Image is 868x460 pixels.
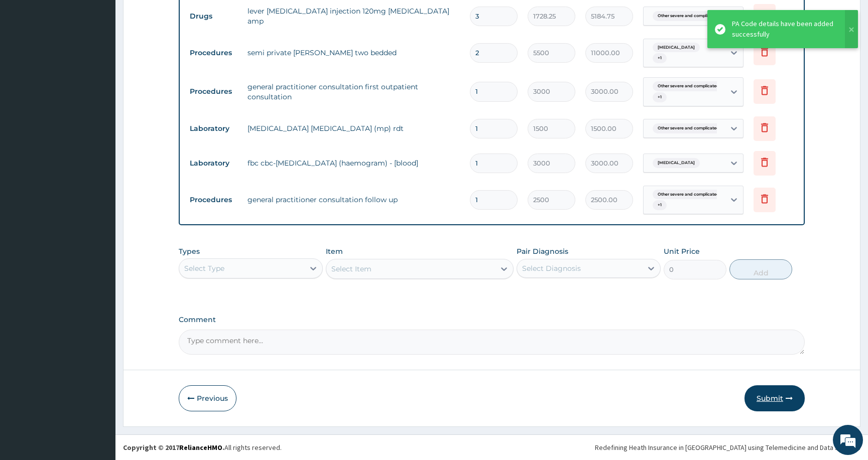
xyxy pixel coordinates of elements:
[653,123,731,133] span: Other severe and complicated P...
[242,1,465,31] td: lever [MEDICAL_DATA] injection 120mg [MEDICAL_DATA] amp
[185,119,242,138] td: Laboratory
[242,77,465,107] td: general practitioner consultation first outpatient consultation
[242,118,465,138] td: [MEDICAL_DATA] [MEDICAL_DATA] (mp) rdt
[185,44,242,62] td: Procedures
[653,81,731,91] span: Other severe and complicated P...
[179,443,222,452] a: RelianceHMO
[185,82,242,101] td: Procedures
[115,434,868,460] footer: All rights reserved.
[5,274,191,309] textarea: Type your message and hit 'Enter'
[745,385,805,411] button: Submit
[653,43,700,53] span: [MEDICAL_DATA]
[19,50,41,75] img: d_794563401_company_1708531726252_794563401
[729,259,792,279] button: Add
[179,247,200,256] label: Types
[185,154,242,173] td: Laboratory
[732,19,835,40] div: PA Code details have been added successfully
[664,246,700,256] label: Unit Price
[242,43,465,63] td: semi private [PERSON_NAME] two bedded
[653,190,731,200] span: Other severe and complicated P...
[179,316,805,324] label: Comment
[179,385,236,411] button: Previous
[522,263,581,273] div: Select Diagnosis
[326,246,343,256] label: Item
[242,153,465,173] td: fbc cbc-[MEDICAL_DATA] (haemogram) - [blood]
[653,200,667,210] span: + 1
[123,443,224,452] strong: Copyright © 2017 .
[58,126,139,228] span: We're online!
[653,92,667,102] span: + 1
[165,5,189,29] div: Minimize live chat window
[184,263,224,273] div: Select Type
[185,7,242,26] td: Drugs
[595,442,860,452] div: Redefining Heath Insurance in [GEOGRAPHIC_DATA] using Telemedicine and Data Science!
[517,246,568,256] label: Pair Diagnosis
[653,11,731,21] span: Other severe and complicated P...
[653,53,667,63] span: + 1
[242,190,465,210] td: general practitioner consultation follow up
[653,158,700,168] span: [MEDICAL_DATA]
[52,56,169,69] div: Chat with us now
[185,191,242,209] td: Procedures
